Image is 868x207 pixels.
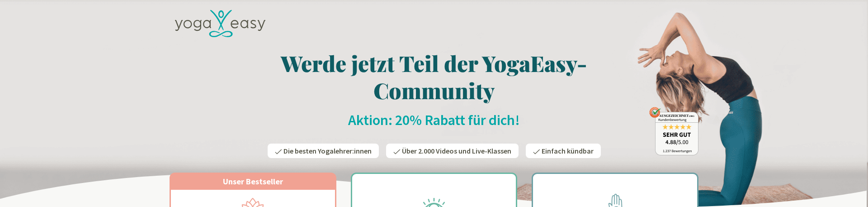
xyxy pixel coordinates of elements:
[283,146,372,155] span: Die besten Yogalehrer:innen
[649,107,698,155] img: ausgezeichnet_badge.png
[223,176,283,187] span: Unser Bestseller
[402,146,511,155] span: Über 2.000 Videos und Live-Klassen
[542,146,594,155] span: Einfach kündbar
[170,111,698,129] h2: Aktion: 20% Rabatt für dich!
[170,49,698,104] h1: Werde jetzt Teil der YogaEasy-Community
